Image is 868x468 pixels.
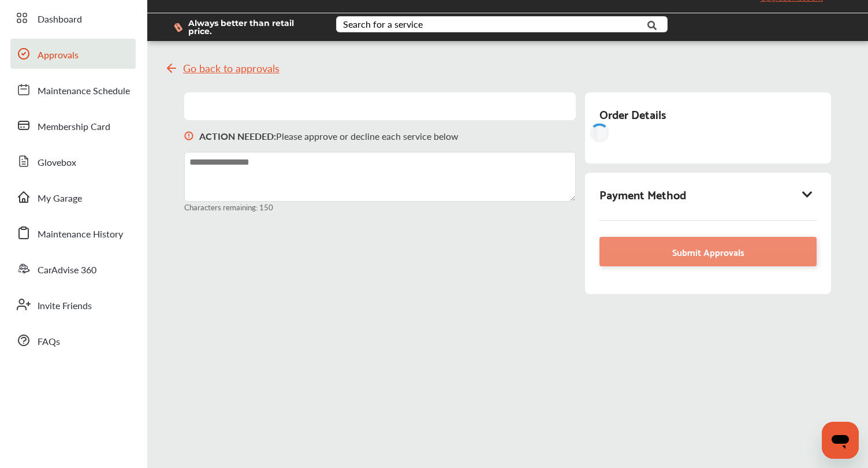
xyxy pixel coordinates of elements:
[38,299,92,314] span: Invite Friends
[343,20,423,29] div: Search for a service
[10,325,136,355] a: FAQs
[183,62,280,74] span: Go back to approvals
[10,218,136,248] a: Maintenance History
[38,48,79,63] span: Approvals
[199,129,276,143] b: ACTION NEEDED :
[38,84,130,99] span: Maintenance Schedule
[10,254,136,284] a: CarAdvise 360
[10,3,136,33] a: Dashboard
[38,227,123,242] span: Maintenance History
[38,12,82,27] span: Dashboard
[10,39,136,69] a: Approvals
[10,146,136,176] a: Glovebox
[822,422,859,459] iframe: Button to launch messaging window
[199,129,459,143] p: Please approve or decline each service below
[672,244,744,259] span: Submit Approvals
[10,75,136,105] a: Maintenance Schedule
[599,184,817,204] div: Payment Method
[38,263,96,278] span: CarAdvise 360
[188,19,318,35] span: Always better than retail price.
[174,23,182,32] img: dollor_label_vector.a70140d1.svg
[38,191,82,206] span: My Garage
[10,182,136,212] a: My Garage
[38,120,110,135] span: Membership Card
[599,104,666,124] div: Order Details
[599,237,817,266] a: Submit Approvals
[38,335,60,350] span: FAQs
[10,289,136,320] a: Invite Friends
[10,110,136,140] a: Membership Card
[165,61,178,75] img: svg+xml;base64,PHN2ZyB4bWxucz0iaHR0cDovL3d3dy53My5vcmcvMjAwMC9zdmciIHdpZHRoPSIyNCIgaGVpZ2h0PSIyNC...
[184,120,193,152] img: svg+xml;base64,PHN2ZyB3aWR0aD0iMTYiIGhlaWdodD0iMTciIHZpZXdCb3g9IjAgMCAxNiAxNyIgZmlsbD0ibm9uZSIgeG...
[38,155,76,170] span: Glovebox
[184,202,576,213] small: Characters remaining: 150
